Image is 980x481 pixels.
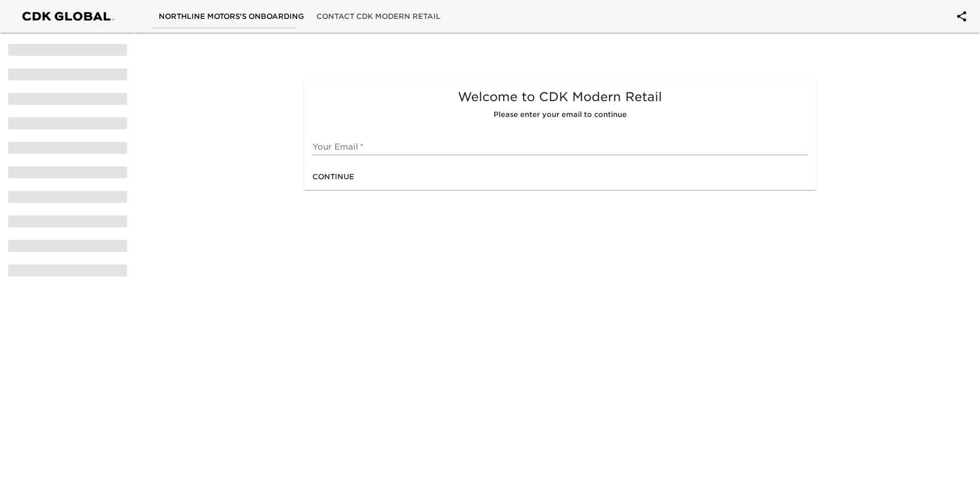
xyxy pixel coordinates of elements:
button: Continue [308,167,358,186]
h5: Welcome to CDK Modern Retail [312,89,807,105]
span: Continue [312,171,354,183]
h6: Please enter your email to continue [312,109,807,121]
span: Contact CDK Modern Retail [316,10,440,23]
button: account of current user [949,4,974,29]
span: Northline Motors's Onboarding [159,10,304,23]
